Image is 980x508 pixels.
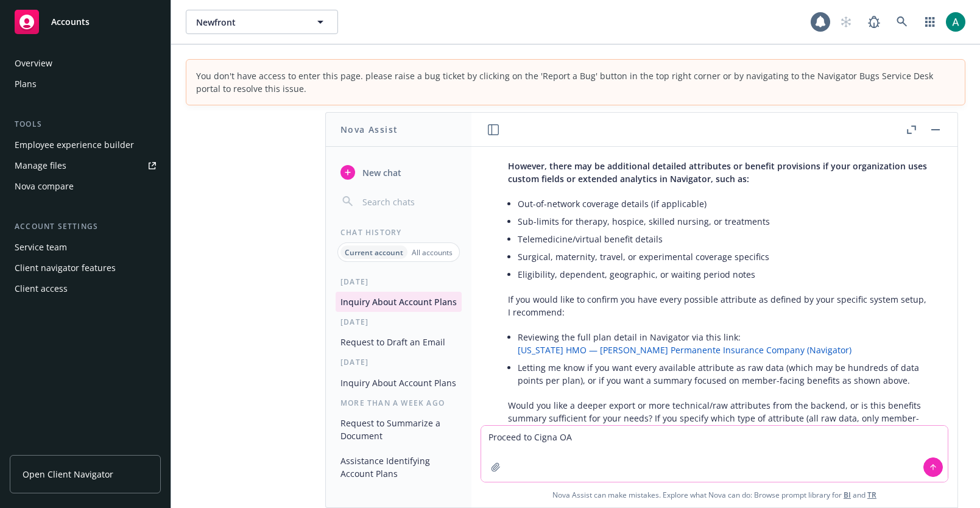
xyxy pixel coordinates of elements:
div: Service team [15,238,67,257]
div: Manage files [15,156,66,175]
button: Inquiry About Account Plans [336,292,462,312]
a: Report a Bug [862,10,886,34]
textarea: Proceed to Cigna O [481,426,948,482]
div: More than a week ago [326,398,471,408]
a: Accounts [10,5,161,39]
a: Client navigator features [10,258,161,278]
li: Sub-limits for therapy, hospice, skilled nursing, or treatments [518,213,931,230]
a: Nova compare [10,177,161,196]
span: Open Client Navigator [23,468,113,481]
button: Assistance Identifying Account Plans [336,451,462,484]
div: Plans [15,74,37,94]
li: Out-of-network coverage details (if applicable) [518,195,931,213]
button: Inquiry About Account Plans [336,373,462,393]
button: New chat [336,161,462,183]
div: Account settings [10,220,161,233]
a: Employee experience builder [10,135,161,155]
h1: Nova Assist [340,123,398,136]
a: Overview [10,54,161,73]
div: Client access [15,279,68,298]
div: Tools [10,118,161,130]
p: If you would like to confirm you have every possible attribute as defined by your specific system... [508,293,931,319]
span: New chat [360,166,401,179]
a: Service team [10,238,161,257]
div: Chat History [326,227,471,238]
img: photo [946,12,965,32]
div: [DATE] [326,357,471,367]
div: [DATE] [326,277,471,287]
a: [US_STATE] HMO — [PERSON_NAME] Permanente Insurance Company (Navigator) [518,344,851,356]
div: You don't have access to enter this page. please raise a bug ticket by clicking on the 'Report a ... [196,69,955,95]
a: BI [844,490,851,500]
p: All accounts [412,247,453,258]
div: Nova compare [15,177,74,196]
span: Accounts [51,17,90,27]
li: Eligibility, dependent, geographic, or waiting period notes [518,266,931,283]
input: Search chats [360,193,457,210]
li: Reviewing the full plan detail in Navigator via this link: [518,328,931,359]
p: Would you like a deeper export or more technical/raw attributes from the backend, or is this bene... [508,399,931,437]
li: Letting me know if you want every available attribute as raw data (which may be hundreds of data ... [518,359,931,389]
a: Search [890,10,914,34]
div: Employee experience builder [15,135,134,155]
p: Current account [345,247,403,258]
div: Overview [15,54,52,73]
a: TR [867,490,876,500]
div: [DATE] [326,317,471,327]
span: Nova Assist can make mistakes. Explore what Nova can do: Browse prompt library for and [552,482,876,507]
a: Client access [10,279,161,298]
button: Request to Summarize a Document [336,413,462,446]
div: Client navigator features [15,258,116,278]
span: Newfront [196,16,301,29]
a: Plans [10,74,161,94]
span: However, there may be additional detailed attributes or benefit provisions if your organization u... [508,160,927,185]
li: Surgical, maternity, travel, or experimental coverage specifics [518,248,931,266]
button: Newfront [186,10,338,34]
li: Telemedicine/virtual benefit details [518,230,931,248]
a: Manage files [10,156,161,175]
a: Switch app [918,10,942,34]
a: Start snowing [834,10,858,34]
button: Request to Draft an Email [336,332,462,352]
